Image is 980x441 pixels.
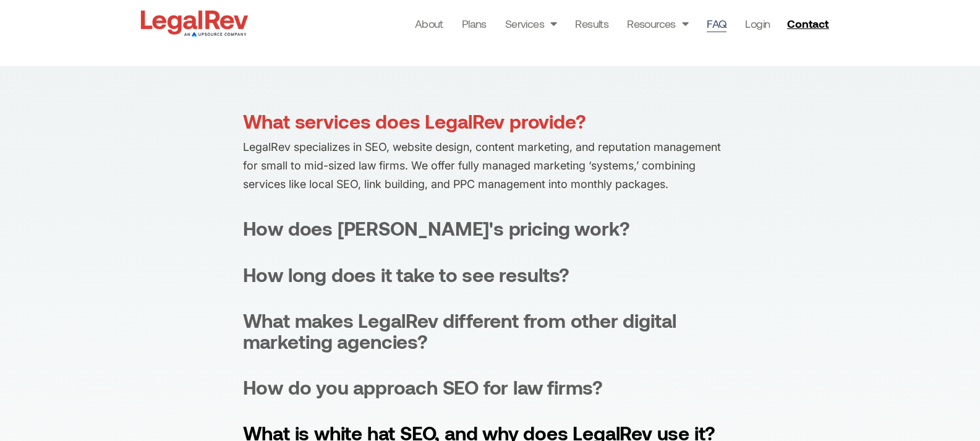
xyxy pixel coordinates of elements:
summary: How does [PERSON_NAME]'s pricing work? [243,218,738,239]
div: How long does it take to see results? [243,264,570,285]
summary: What makes LegalRev different from other digital marketing agencies? [243,310,738,352]
a: FAQ [707,15,726,32]
summary: What services does LegalRev provide? [243,111,738,132]
summary: How long does it take to see results? [243,264,738,285]
summary: How do you approach SEO for law firms? [243,377,738,398]
a: Services [505,15,557,32]
a: Resources [627,15,688,32]
span: Contact [787,18,829,29]
a: About [415,15,443,32]
div: How do you approach SEO for law firms? [243,377,603,398]
a: Login [745,15,770,32]
div: What services does LegalRev provide? [243,111,586,132]
a: Plans [462,15,487,32]
nav: Menu [415,15,770,32]
p: LegalRev specializes in SEO, website design, content marketing, and reputation management for sma... [243,138,738,194]
a: Contact [782,14,837,33]
div: How does [PERSON_NAME]'s pricing work? [243,218,630,239]
a: Results [575,15,608,32]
